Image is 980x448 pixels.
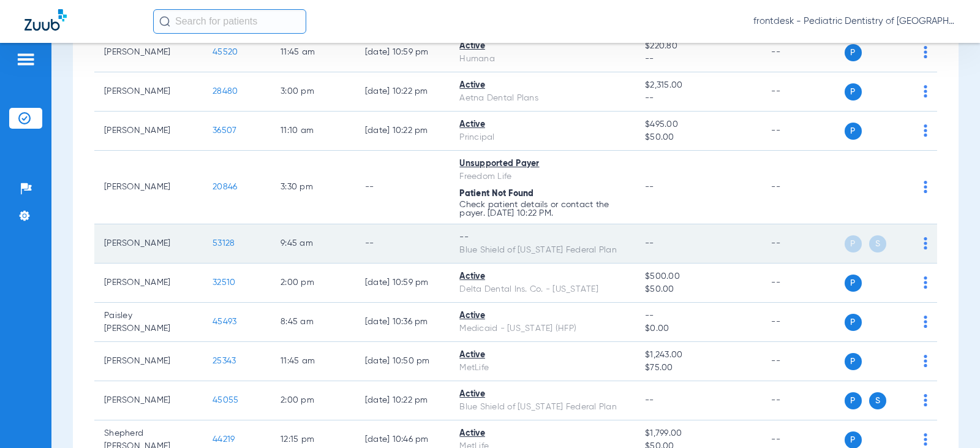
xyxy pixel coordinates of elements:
div: Active [459,118,625,131]
td: [PERSON_NAME] [94,151,203,224]
span: $495.00 [645,118,752,131]
div: Active [459,40,625,53]
span: $50.00 [645,131,752,144]
iframe: Chat Widget [919,389,980,448]
div: -- [459,231,625,244]
span: P [845,235,862,252]
span: 36507 [213,126,236,135]
span: P [845,275,862,292]
span: P [845,314,862,331]
img: group-dot-blue.svg [924,276,927,289]
span: -- [645,239,654,248]
img: hamburger-icon [16,52,36,67]
span: frontdesk - Pediatric Dentistry of [GEOGRAPHIC_DATA][US_STATE] (WR) [753,15,956,28]
td: Paisley [PERSON_NAME] [94,303,203,342]
span: 28480 [213,87,238,96]
span: P [845,83,862,101]
td: [DATE] 10:22 PM [355,72,450,112]
span: S [869,392,886,409]
span: P [845,392,862,409]
div: Active [459,79,625,92]
span: -- [645,309,752,322]
td: [PERSON_NAME] [94,33,203,72]
div: Blue Shield of [US_STATE] Federal Plan [459,401,625,414]
div: Active [459,388,625,401]
img: group-dot-blue.svg [924,316,927,328]
img: group-dot-blue.svg [924,46,927,58]
img: group-dot-blue.svg [924,181,927,193]
span: $1,799.00 [645,427,752,440]
td: -- [761,112,844,151]
span: -- [645,53,752,66]
td: 8:45 AM [271,303,355,342]
td: [DATE] 10:22 PM [355,112,450,151]
span: -- [645,396,654,404]
span: $500.00 [645,270,752,283]
div: Humana [459,53,625,66]
span: 25343 [213,357,236,365]
td: [PERSON_NAME] [94,264,203,303]
div: Active [459,427,625,440]
td: -- [761,303,844,342]
td: [PERSON_NAME] [94,381,203,420]
span: $1,243.00 [645,349,752,362]
span: P [845,123,862,140]
img: group-dot-blue.svg [924,355,927,367]
div: Active [459,309,625,322]
div: MetLife [459,362,625,374]
div: Medicaid - [US_STATE] (HFP) [459,322,625,335]
span: $50.00 [645,283,752,296]
div: Aetna Dental Plans [459,92,625,105]
td: -- [761,224,844,264]
td: [PERSON_NAME] [94,342,203,381]
div: Blue Shield of [US_STATE] Federal Plan [459,244,625,257]
span: 45493 [213,317,236,326]
div: Principal [459,131,625,144]
td: [DATE] 10:36 PM [355,303,450,342]
span: 32510 [213,278,235,287]
span: $0.00 [645,322,752,335]
td: 3:30 PM [271,151,355,224]
div: Freedom Life [459,170,625,183]
span: -- [645,92,752,105]
span: $220.80 [645,40,752,53]
td: -- [355,151,450,224]
span: $75.00 [645,362,752,374]
td: -- [761,72,844,112]
td: -- [761,381,844,420]
span: 53128 [213,239,235,248]
span: 20846 [213,183,237,191]
p: Check patient details or contact the payer. [DATE] 10:22 PM. [459,200,625,218]
span: 44219 [213,435,235,444]
span: Patient Not Found [459,189,533,198]
td: [DATE] 10:59 PM [355,264,450,303]
span: -- [645,183,654,191]
img: group-dot-blue.svg [924,124,927,137]
img: Search Icon [159,16,170,27]
div: Unsupported Payer [459,158,625,170]
td: [PERSON_NAME] [94,112,203,151]
input: Search for patients [153,9,306,34]
td: -- [761,264,844,303]
td: 2:00 PM [271,264,355,303]
td: 11:10 AM [271,112,355,151]
td: 2:00 PM [271,381,355,420]
td: -- [355,224,450,264]
td: [DATE] 10:50 PM [355,342,450,381]
div: Delta Dental Ins. Co. - [US_STATE] [459,283,625,296]
span: 45055 [213,396,238,404]
td: [PERSON_NAME] [94,72,203,112]
span: S [869,235,886,252]
td: [PERSON_NAME] [94,224,203,264]
img: group-dot-blue.svg [924,85,927,97]
td: 11:45 AM [271,342,355,381]
div: Active [459,270,625,283]
td: -- [761,33,844,72]
span: P [845,353,862,370]
td: -- [761,342,844,381]
td: -- [761,151,844,224]
td: 9:45 AM [271,224,355,264]
span: 45520 [213,48,238,56]
td: [DATE] 10:22 PM [355,381,450,420]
